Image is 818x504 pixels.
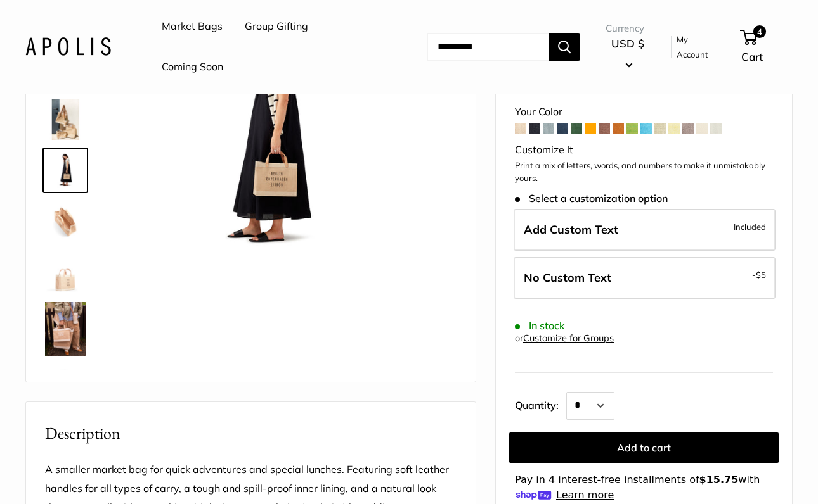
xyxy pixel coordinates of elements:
label: Add Custom Text [514,209,776,251]
a: 4 Cart [741,27,793,67]
a: Coming Soon [162,58,223,77]
span: $5 [756,270,766,280]
h2: Description [45,421,457,446]
label: Quantity: [515,388,566,420]
a: Customize for Groups [523,332,614,344]
img: Petite Market Bag in Natural [45,367,86,407]
a: Petite Market Bag in Natural [42,364,88,410]
span: In stock [515,320,565,332]
img: Apolis [25,37,111,56]
a: Petite Market Bag in Natural [42,249,88,294]
a: My Account [677,32,719,63]
a: Petite Market Bag in Natural [42,148,88,193]
button: USD $ [606,34,649,74]
a: description_Spacious inner area with room for everything. [42,198,88,244]
a: Group Gifting [245,17,308,36]
span: 4 [753,25,766,38]
img: Petite Market Bag in Natural [45,150,86,191]
input: Search... [427,33,549,61]
label: Leave Blank [514,257,776,299]
img: description_The Original Market bag in its 4 native styles [45,99,86,140]
div: Customize It [515,141,773,160]
div: Your Color [515,103,773,122]
span: Included [734,219,766,234]
span: - [752,267,766,282]
a: Market Bags [162,17,223,36]
button: Add to cart [509,432,779,463]
p: Print a mix of letters, words, and numbers to make it unmistakably yours. [515,160,773,184]
span: Currency [606,20,649,37]
img: Petite Market Bag in Natural [45,302,86,356]
a: description_The Original Market bag in its 4 native styles [42,97,88,142]
span: Select a customization option [515,192,668,205]
span: Cart [741,50,763,63]
a: Petite Market Bag in Natural [42,299,88,359]
span: Add Custom Text [524,222,618,237]
span: USD $ [611,37,644,50]
span: No Custom Text [524,270,611,285]
img: Petite Market Bag in Natural [45,251,86,292]
button: Search [549,33,580,61]
img: description_Spacious inner area with room for everything. [45,201,86,241]
div: or [515,330,614,347]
